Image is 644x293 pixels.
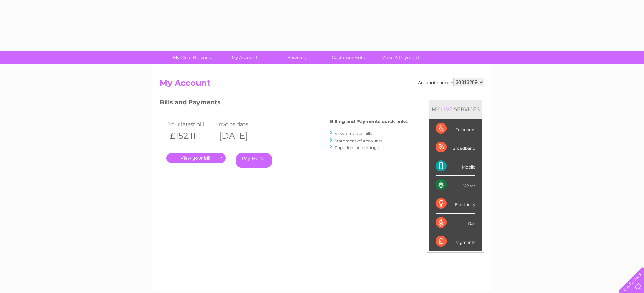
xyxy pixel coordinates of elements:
[436,157,475,176] div: Mobile
[165,51,221,64] a: My Clear Business
[436,194,475,213] div: Electricity
[436,119,475,138] div: Telecoms
[436,138,475,157] div: Broadband
[372,51,428,64] a: Make A Payment
[436,176,475,194] div: Water
[320,51,377,64] a: Customer Help
[436,232,475,251] div: Payments
[335,138,382,143] a: Statement of Accounts
[166,120,216,129] td: Your latest bill
[217,51,273,64] a: My Account
[160,98,408,109] h3: Bills and Payments
[166,153,226,163] a: .
[236,153,272,168] a: Pay Here
[216,129,265,143] th: [DATE]
[440,106,454,113] div: LIVE
[335,145,379,150] a: Paperless bill settings
[330,119,408,124] h4: Billing and Payments quick links
[216,120,265,129] td: Invoice date
[418,78,484,86] div: Account number
[268,51,325,64] a: Services
[160,78,484,91] h2: My Account
[429,100,482,119] div: MY SERVICES
[436,214,475,232] div: Gas
[335,131,372,136] a: View previous bills
[166,129,216,143] th: £152.11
